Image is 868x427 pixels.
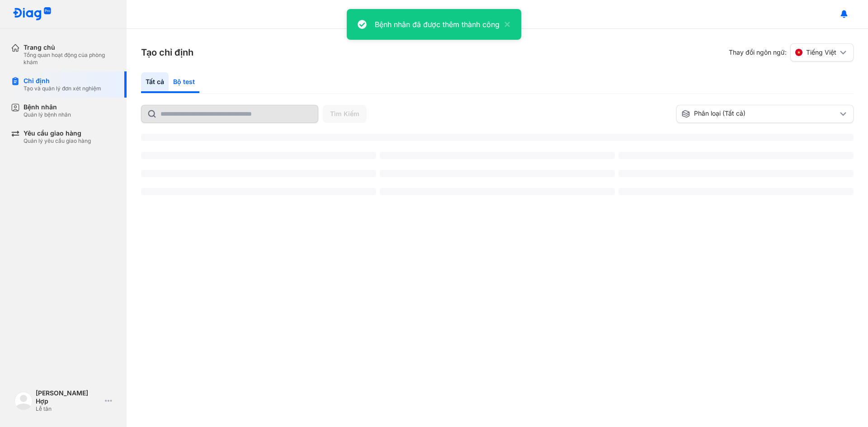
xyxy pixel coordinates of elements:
[24,85,101,92] div: Tạo và quản lý đơn xét nghiệm
[323,105,367,123] button: Tìm Kiếm
[13,7,52,21] img: logo
[380,188,615,195] span: ‌
[36,405,101,413] div: Lễ tân
[24,111,71,118] div: Quản lý bệnh nhân
[618,188,854,195] span: ‌
[141,188,376,195] span: ‌
[618,152,854,159] span: ‌
[24,103,71,111] div: Bệnh nhân
[729,43,854,61] div: Thay đổi ngôn ngữ:
[24,43,116,52] div: Trang chủ
[618,170,854,177] span: ‌
[141,46,193,59] h3: Tạo chỉ định
[14,392,33,410] img: logo
[375,19,500,30] div: Bệnh nhân đã được thêm thành công
[36,389,101,405] div: [PERSON_NAME] Hợp
[24,129,91,137] div: Yêu cầu giao hàng
[141,152,376,159] span: ‌
[500,19,510,30] button: close
[141,72,169,93] div: Tất cả
[380,170,615,177] span: ‌
[24,137,91,145] div: Quản lý yêu cầu giao hàng
[24,52,116,66] div: Tổng quan hoạt động của phòng khám
[141,134,854,141] span: ‌
[380,152,615,159] span: ‌
[141,170,376,177] span: ‌
[24,77,101,85] div: Chỉ định
[169,72,199,93] div: Bộ test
